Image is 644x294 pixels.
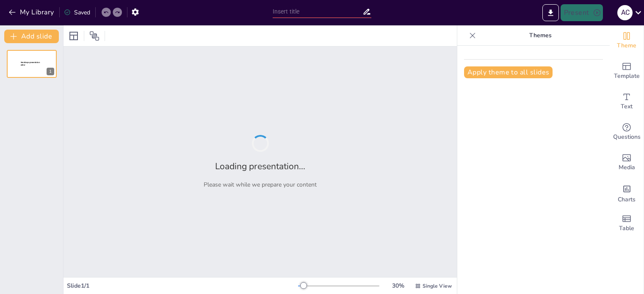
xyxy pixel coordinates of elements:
[4,30,59,43] button: Add slide
[614,71,640,81] span: Template
[47,68,54,75] div: 1
[67,29,80,43] div: Layout
[610,117,644,147] div: Get real-time input from your audience
[561,4,603,21] button: Present
[89,31,100,41] span: Position
[21,61,40,66] span: Sendsteps presentation editor
[621,102,633,111] span: Text
[204,181,317,189] p: Please wait while we prepare your content
[619,163,635,172] span: Media
[215,160,305,172] h2: Loading presentation...
[613,132,641,142] span: Questions
[617,41,636,50] span: Theme
[273,5,363,18] input: Insert title
[464,66,553,78] button: Apply theme to all slides
[610,147,644,178] div: Add images, graphics, shapes or video
[6,5,58,19] button: My Library
[619,224,634,233] span: Table
[610,25,644,56] div: Change the overall theme
[64,8,90,16] div: Saved
[7,50,57,78] div: 1
[617,5,633,20] div: А С
[610,86,644,117] div: Add text boxes
[423,283,452,289] span: Single View
[610,208,644,239] div: Add a table
[542,4,559,21] button: Export to PowerPoint
[617,4,633,21] button: А С
[610,56,644,86] div: Add ready made slides
[388,282,408,290] div: 30 %
[67,282,298,290] div: Slide 1 / 1
[479,25,601,46] p: Themes
[610,178,644,208] div: Add charts and graphs
[618,195,636,204] span: Charts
